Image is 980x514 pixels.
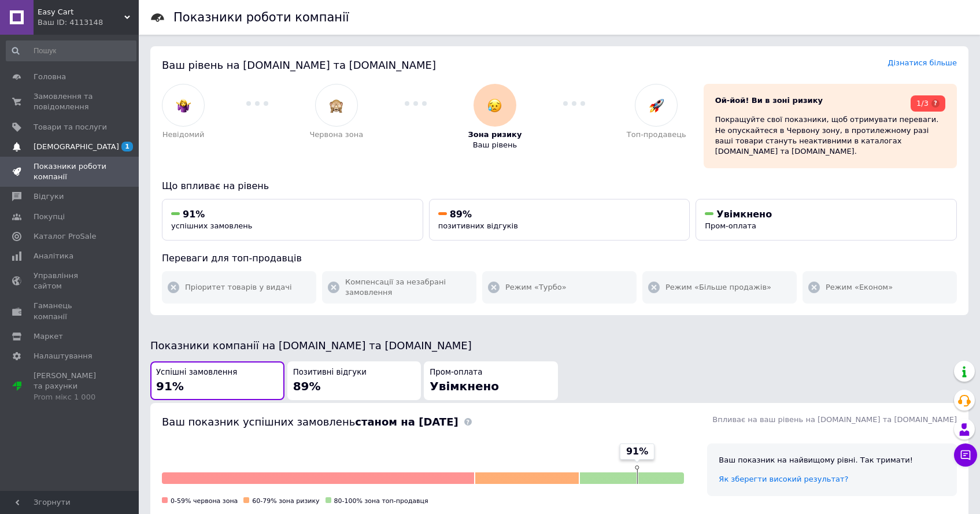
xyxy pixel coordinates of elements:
span: Управління сайтом [34,271,107,291]
img: :disappointed_relieved: [487,98,502,113]
span: Успішні замовлення [156,367,237,378]
span: Товари та послуги [34,122,107,132]
span: 0-59% червона зона [171,497,238,505]
span: Топ-продавець [627,130,686,140]
div: Ваш ID: 4113148 [38,17,139,28]
div: 1/3 [911,95,945,112]
span: 89% [450,209,472,220]
button: Пром-оплатаУвімкнено [424,361,558,400]
button: 89%позитивних відгуків [429,199,690,241]
span: Замовлення та повідомлення [34,91,107,112]
span: Ой-йой! Ви в зоні ризику [715,96,823,105]
button: Чат з покупцем [954,443,977,467]
span: Гаманець компанії [34,301,107,321]
span: 80-100% зона топ-продавця [334,497,428,505]
span: Увімкнено [430,379,499,393]
span: Впливає на ваш рівень на [DOMAIN_NAME] та [DOMAIN_NAME] [712,415,957,424]
span: [PERSON_NAME] та рахунки [34,371,107,402]
span: Аналітика [34,251,73,261]
img: :rocket: [649,98,664,113]
span: Режим «Економ» [826,282,893,293]
span: 91% [156,379,184,393]
span: Позитивні відгуки [293,367,367,378]
span: Що впливає на рівень [162,180,269,191]
b: станом на [DATE] [355,416,458,428]
button: УвімкненоПром-оплата [696,199,957,241]
span: Ваш показник успішних замовлень [162,416,458,428]
span: 89% [293,379,321,393]
button: Позитивні відгуки89% [287,361,421,400]
div: Ваш показник на найвищому рівні. Так тримати! [719,455,945,465]
span: Пром-оплата [705,221,756,230]
span: Зона ризику [468,130,522,140]
span: Невідомий [162,130,205,140]
span: Компенсації за незабрані замовлення [345,277,471,298]
span: Ваш рівень [473,140,517,150]
span: 1 [121,142,133,151]
span: Налаштування [34,351,93,361]
img: :woman-shrugging: [176,98,191,113]
span: Пром-оплата [430,367,482,378]
span: Каталог ProSale [34,231,96,242]
span: 91% [183,209,205,220]
span: Ваш рівень на [DOMAIN_NAME] та [DOMAIN_NAME] [162,59,436,71]
img: :see_no_evil: [329,98,343,113]
button: 91%успішних замовлень [162,199,423,241]
span: Easy Cart [38,7,124,17]
span: 60-79% зона ризику [252,497,319,505]
span: Червона зона [309,130,363,140]
span: Режим «Турбо» [505,282,567,293]
span: успішних замовлень [171,221,252,230]
input: Пошук [6,40,136,61]
div: Prom мікс 1 000 [34,392,107,402]
span: Відгуки [34,191,64,202]
span: [DEMOGRAPHIC_DATA] [34,142,119,152]
span: 91% [626,445,648,458]
span: Показники компанії на [DOMAIN_NAME] та [DOMAIN_NAME] [150,339,472,352]
span: Переваги для топ-продавців [162,253,302,264]
span: Увімкнено [716,209,772,220]
h1: Показники роботи компанії [173,10,349,24]
span: Головна [34,72,66,82]
span: Пріоритет товарів у видачі [185,282,292,293]
button: Успішні замовлення91% [150,361,284,400]
span: Покупці [34,212,65,222]
div: Покращуйте свої показники, щоб отримувати переваги. Не опускайтеся в Червону зону, в протилежному... [715,114,945,157]
span: Маркет [34,331,63,342]
span: позитивних відгуків [438,221,518,230]
span: Режим «Більше продажів» [665,282,771,293]
span: Показники роботи компанії [34,161,107,182]
a: Дізнатися більше [887,58,957,67]
span: ? [931,99,940,108]
a: Як зберегти високий результат? [719,475,848,483]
